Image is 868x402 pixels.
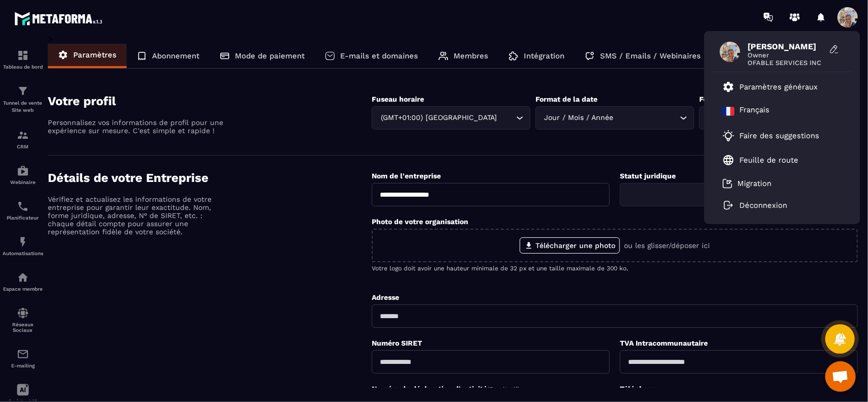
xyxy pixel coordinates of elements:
[624,241,710,250] p: ou les glisser/déposer ici
[3,215,43,221] p: Planificateur
[620,339,708,347] label: TVA Intracommunautaire
[740,156,799,165] p: Feuille de route
[3,42,43,77] a: formationformationTableau de bord
[748,59,824,67] span: OFABLE SERVICES INC
[723,178,772,189] a: Migration
[699,106,858,130] div: Search for option
[535,95,597,103] label: Format de la date
[372,172,441,180] label: Nom de l'entreprise
[3,121,43,157] a: formationformationCRM
[740,201,788,210] p: Déconnexion
[17,200,29,212] img: scheduler
[48,118,226,135] p: Personnalisez vos informations de profil pour une expérience sur mesure. C'est simple et rapide !
[3,144,43,149] p: CRM
[740,131,820,140] p: Faire des suggestions
[3,299,43,341] a: social-networksocial-networkRéseaux Sociaux
[535,106,694,130] div: Search for option
[152,51,199,60] p: Abonnement
[3,157,43,193] a: automationsautomationsWebinaire
[738,179,772,188] p: Migration
[454,51,488,60] p: Membres
[620,183,858,206] div: Search for option
[825,361,856,392] div: Ouvrir le chat
[740,82,818,91] p: Paramètres généraux
[723,81,818,93] a: Paramètres généraux
[723,154,799,166] a: Feuille de route
[378,112,499,123] span: (GMT+01:00) [GEOGRAPHIC_DATA]
[17,236,29,248] img: automations
[3,251,43,256] p: Automatisations
[520,237,620,254] label: Télécharger une photo
[748,51,824,59] span: Owner
[340,51,418,60] p: E-mails et domaines
[487,386,520,393] span: (Facultatif)
[48,94,372,108] h4: Votre profil
[48,195,226,236] p: Vérifiez et actualisez les informations de votre entreprise pour garantir leur exactitude. Nom, f...
[17,348,29,360] img: email
[372,339,422,347] label: Numéro SIRET
[616,112,677,123] input: Search for option
[48,171,372,185] h4: Détails de votre Entreprise
[3,193,43,228] a: schedulerschedulerPlanificateur
[372,106,530,130] div: Search for option
[17,85,29,97] img: formation
[235,51,305,60] p: Mode de paiement
[372,218,468,226] label: Photo de votre organisation
[73,50,116,59] p: Paramètres
[3,363,43,368] p: E-mailing
[723,130,829,142] a: Faire des suggestions
[3,341,43,376] a: emailemailE-mailing
[3,264,43,299] a: automationsautomationsEspace membre
[542,112,616,123] span: Jour / Mois / Année
[499,112,514,123] input: Search for option
[17,49,29,61] img: formation
[17,129,29,141] img: formation
[524,51,564,60] p: Intégration
[3,322,43,333] p: Réseaux Sociaux
[600,51,701,60] p: SMS / Emails / Webinaires
[14,9,106,28] img: logo
[748,42,824,51] span: [PERSON_NAME]
[3,179,43,185] p: Webinaire
[699,95,762,103] label: Format de l’heure
[3,77,43,121] a: formationformationTunnel de vente Site web
[626,189,841,200] input: Search for option
[3,64,43,70] p: Tableau de bord
[17,165,29,177] img: automations
[3,228,43,264] a: automationsautomationsAutomatisations
[3,100,43,114] p: Tunnel de vente Site web
[372,95,424,103] label: Fuseau horaire
[740,105,770,117] p: Français
[3,286,43,292] p: Espace membre
[372,293,399,301] label: Adresse
[372,385,520,393] label: Numéro de déclaration d'activité
[372,265,858,272] p: Votre logo doit avoir une hauteur minimale de 32 px et une taille maximale de 300 ko.
[620,172,676,180] label: Statut juridique
[620,385,656,393] label: Téléphone
[17,307,29,319] img: social-network
[17,271,29,284] img: automations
